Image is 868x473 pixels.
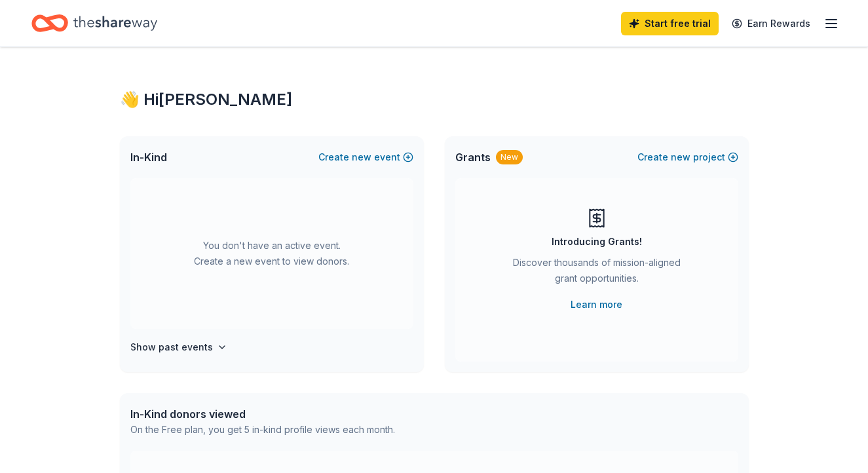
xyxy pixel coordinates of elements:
[637,149,738,165] button: Createnewproject
[120,89,749,110] div: 👋 Hi [PERSON_NAME]
[671,149,690,165] span: new
[130,406,395,422] div: In-Kind donors viewed
[130,178,413,329] div: You don't have an active event. Create a new event to view donors.
[508,255,686,292] div: Discover thousands of mission-aligned grant opportunities.
[455,149,491,165] span: Grants
[130,339,227,355] button: Show past events
[352,149,371,165] span: new
[571,297,622,312] a: Learn more
[724,12,818,35] a: Earn Rewards
[130,149,167,165] span: In-Kind
[496,150,523,164] div: New
[552,234,642,250] div: Introducing Grants!
[318,149,413,165] button: Createnewevent
[130,422,395,438] div: On the Free plan, you get 5 in-kind profile views each month.
[31,8,157,39] a: Home
[621,12,719,35] a: Start free trial
[130,339,213,355] h4: Show past events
